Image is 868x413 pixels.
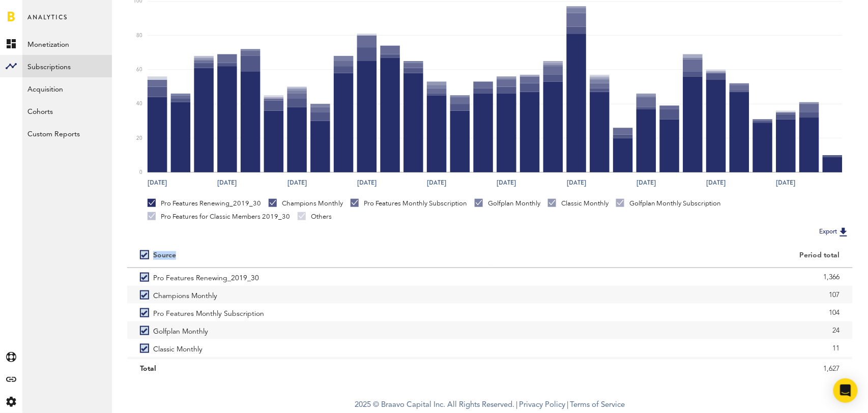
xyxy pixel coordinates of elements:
[22,55,112,77] a: Subscriptions
[287,179,307,188] text: [DATE]
[707,179,726,188] text: [DATE]
[139,170,142,175] text: 0
[357,179,377,188] text: [DATE]
[837,226,850,238] img: Export
[475,199,540,208] div: Golfplan Monthly
[503,359,840,374] div: 6
[136,33,142,38] text: 80
[153,286,217,304] span: Champions Monthly
[269,199,343,208] div: Champions Monthly
[298,212,332,221] div: Others
[136,102,142,107] text: 40
[148,179,167,188] text: [DATE]
[776,179,796,188] text: [DATE]
[148,199,261,208] div: Pro Features Renewing_2019_30
[503,323,840,338] div: 24
[817,225,853,239] button: Export
[136,136,142,141] text: 20
[140,361,477,376] div: Total
[22,100,112,122] a: Cohorts
[148,212,290,221] div: Pro Features for Classic Members 2019_30
[22,77,112,100] a: Acquisition
[616,199,721,208] div: Golfplan Monthly Subscription
[548,199,609,208] div: Classic Monthly
[636,179,656,188] text: [DATE]
[503,341,840,356] div: 11
[497,179,516,188] text: [DATE]
[153,321,208,339] span: Golfplan Monthly
[427,179,446,188] text: [DATE]
[503,361,840,376] div: 1,627
[27,11,68,33] span: Analytics
[503,287,840,303] div: 107
[153,357,250,375] span: Golfplan Monthly Subscription
[503,270,840,285] div: 1,366
[519,401,566,409] a: Privacy Policy
[22,122,112,144] a: Custom Reports
[153,268,259,286] span: Pro Features Renewing_2019_30
[21,7,58,16] span: Support
[833,378,858,403] div: Open Intercom Messenger
[153,339,202,357] span: Classic Monthly
[570,401,625,409] a: Terms of Service
[567,179,586,188] text: [DATE]
[351,199,467,208] div: Pro Features Monthly Subscription
[22,33,112,55] a: Monetization
[355,398,515,413] span: 2025 © Braavo Capital Inc. All Rights Reserved.
[218,179,237,188] text: [DATE]
[136,67,142,72] text: 60
[503,305,840,320] div: 104
[153,251,176,260] div: Source
[503,251,840,260] div: Period total
[153,304,264,321] span: Pro Features Monthly Subscription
